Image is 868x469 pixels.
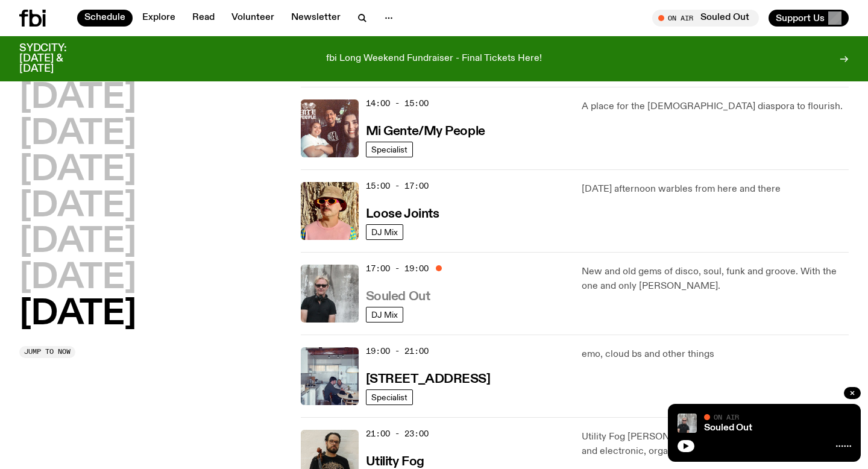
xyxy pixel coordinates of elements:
[301,265,359,323] img: Stephen looks directly at the camera, wearing a black tee, black sunglasses and headphones around...
[77,10,133,27] a: Schedule
[366,389,413,405] a: Specialist
[371,393,407,402] span: Specialist
[582,347,849,362] p: emo, cloud bs and other things
[366,345,429,357] span: 19:00 - 21:00
[301,347,359,405] img: Pat sits at a dining table with his profile facing the camera. Rhea sits to his left facing the c...
[366,224,403,240] a: DJ Mix
[19,298,136,332] button: [DATE]
[366,123,485,138] a: Mi Gente/My People
[19,225,136,259] button: [DATE]
[366,125,485,138] h3: Mi Gente/My People
[19,43,96,74] h3: SYDCITY: [DATE] & [DATE]
[371,145,407,154] span: Specialist
[366,180,429,192] span: 15:00 - 17:00
[366,453,424,468] a: Utility Fog
[135,10,183,27] a: Explore
[678,414,697,433] img: Stephen looks directly at the camera, wearing a black tee, black sunglasses and headphones around...
[19,346,75,358] button: Jump to now
[366,428,429,439] span: 21:00 - 23:00
[366,206,439,221] a: Loose Joints
[582,182,849,197] p: [DATE] afternoon warbles from here and there
[24,348,71,355] span: Jump to now
[366,208,439,221] h3: Loose Joints
[224,10,281,27] a: Volunteer
[704,423,752,433] a: Souled Out
[371,228,398,237] span: DJ Mix
[301,182,359,240] img: Tyson stands in front of a paperbark tree wearing orange sunglasses, a suede bucket hat and a pin...
[776,13,825,24] span: Support Us
[582,99,849,114] p: A place for the [DEMOGRAPHIC_DATA] diaspora to flourish.
[284,10,348,27] a: Newsletter
[19,118,136,151] button: [DATE]
[19,81,136,115] button: [DATE]
[366,371,491,386] a: [STREET_ADDRESS]
[582,430,849,459] p: Utility Fog [PERSON_NAME] on the cusp between acoustic and electronic, organic and digital.
[371,310,398,319] span: DJ Mix
[19,154,136,187] button: [DATE]
[582,265,849,294] p: New and old gems of disco, soul, funk and groove. With the one and only [PERSON_NAME].
[366,263,429,274] span: 17:00 - 19:00
[366,456,424,468] h3: Utility Fog
[366,307,403,323] a: DJ Mix
[185,10,222,27] a: Read
[366,373,491,386] h3: [STREET_ADDRESS]
[19,190,136,224] button: [DATE]
[652,10,759,27] button: On AirSouled Out
[326,54,542,65] p: fbi Long Weekend Fundraiser - Final Tickets Here!
[366,288,430,303] a: Souled Out
[769,10,849,27] button: Support Us
[19,262,136,295] button: [DATE]
[366,98,429,109] span: 14:00 - 15:00
[714,413,739,421] span: On Air
[366,142,413,157] a: Specialist
[366,291,430,303] h3: Souled Out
